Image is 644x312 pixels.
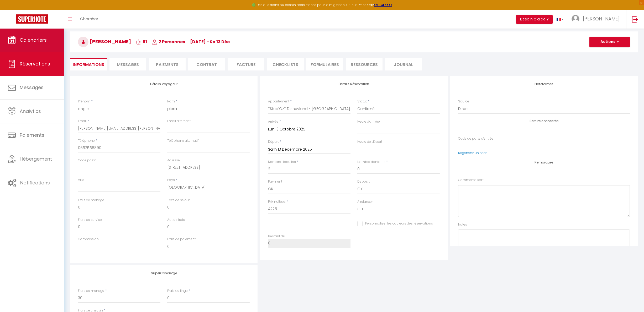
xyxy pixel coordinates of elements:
span: [PERSON_NAME] [78,38,131,45]
span: [PERSON_NAME] [583,15,620,22]
li: Journal [385,58,422,70]
a: Regénérer un code [458,151,488,155]
label: Frais de linge [167,288,188,293]
span: [DATE] - Sa 13 Déc [190,39,230,45]
h4: Remarques [458,161,630,164]
span: Réservations [20,61,50,67]
li: Contrat [188,58,225,70]
li: Ressources [346,58,383,70]
label: Nom [167,99,175,104]
img: ... [572,15,579,23]
label: Téléphone alternatif [167,138,199,143]
span: Paiements [20,132,44,138]
label: Arrivée [268,119,279,124]
span: Messages [117,62,139,68]
button: Actions [589,37,630,47]
label: Email alternatif [167,119,191,124]
label: Départ [268,139,279,144]
label: Appartement [268,99,289,104]
a: ... [PERSON_NAME] [568,10,626,29]
a: Chercher [76,10,102,29]
label: Prénom [78,99,90,104]
label: Email [78,119,87,124]
label: Commission [78,237,99,242]
label: Code postal [78,158,97,163]
label: Téléphone [78,138,95,143]
h4: Serrure connectée [458,119,630,123]
li: CHECKLISTS [267,58,304,70]
span: Calendriers [20,37,47,43]
li: Informations [70,58,107,70]
li: Facture [228,58,264,70]
label: Commentaires [458,178,484,183]
label: Restant dû [268,234,285,239]
h4: Détails Réservation [268,82,440,86]
label: Statut [357,99,367,104]
span: Hébergement [20,156,52,162]
a: >>> ICI <<<< [374,3,392,7]
span: 2 Personnes [152,39,185,45]
li: FORMULAIRES [306,58,343,70]
label: Autres frais [167,217,185,222]
label: Heure d'arrivée [357,119,380,124]
label: Payment [268,179,282,184]
label: Nombre d'adultes [268,160,296,165]
h4: SuperConcierge [78,271,250,275]
h4: Plateformes [458,82,630,86]
span: 61 [136,39,147,45]
img: Super Booking [16,14,48,24]
label: Pays [167,178,175,183]
img: logout [632,16,638,23]
label: Heure de départ [357,139,382,144]
h4: Détails Voyageur [78,82,250,86]
label: Ville [78,178,84,183]
label: Notes [458,222,467,227]
label: A relancer [357,199,373,204]
label: Frais de ménage [78,288,104,293]
label: Frais de ménage [78,198,104,203]
label: Nombre d'enfants [357,160,385,165]
label: Prix nuitées [268,199,286,204]
span: Analytics [20,108,41,114]
label: Source [458,99,469,104]
button: Besoin d'aide ? [516,15,553,24]
label: Deposit [357,179,370,184]
span: Notifications [20,179,50,186]
label: Adresse [167,158,180,163]
label: Code de porte d'entrée [458,136,493,141]
label: Frais de service [78,217,102,222]
li: Paiements [149,58,186,70]
span: Messages [20,84,44,91]
span: Chercher [80,16,98,21]
label: Frais de paiement [167,237,196,242]
label: Taxe de séjour [167,198,190,203]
